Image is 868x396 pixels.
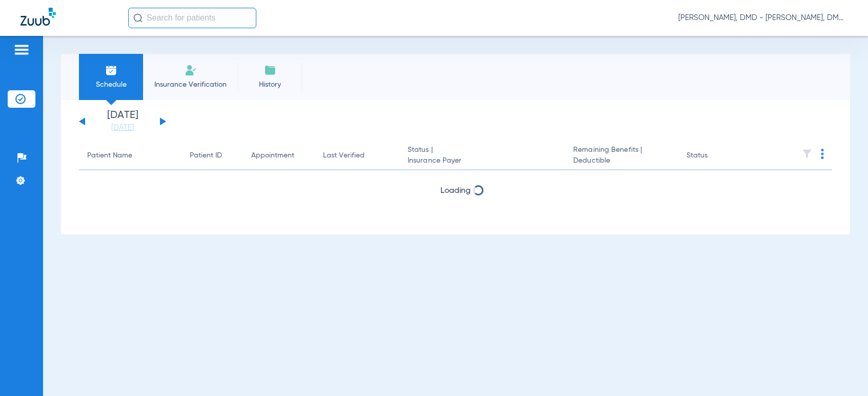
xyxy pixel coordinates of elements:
[133,13,143,23] img: Search Icon
[323,150,365,161] div: Last Verified
[323,150,391,161] div: Last Verified
[190,150,222,161] div: Patient ID
[678,142,748,170] th: Status
[802,149,812,159] img: filter.svg
[87,150,173,161] div: Patient Name
[151,80,230,90] span: Insurance Verification
[821,149,824,159] img: group-dot-blue.svg
[190,150,235,161] div: Patient ID
[573,155,670,166] span: Deductible
[87,150,132,161] div: Patient Name
[185,64,197,76] img: Manual Insurance Verification
[408,155,557,166] span: Insurance Payer
[92,123,153,133] a: [DATE]
[87,80,135,90] span: Schedule
[251,150,307,161] div: Appointment
[251,150,294,161] div: Appointment
[128,8,256,28] input: Search for patients
[105,64,117,76] img: Schedule
[565,142,678,170] th: Remaining Benefits |
[399,142,565,170] th: Status |
[92,110,153,133] li: [DATE]
[13,44,30,56] img: hamburger-icon
[264,64,276,76] img: History
[440,214,471,222] span: Loading
[440,187,471,195] span: Loading
[678,13,847,23] span: [PERSON_NAME], DMD - [PERSON_NAME], DMD
[21,8,56,26] img: Zuub Logo
[246,80,294,90] span: History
